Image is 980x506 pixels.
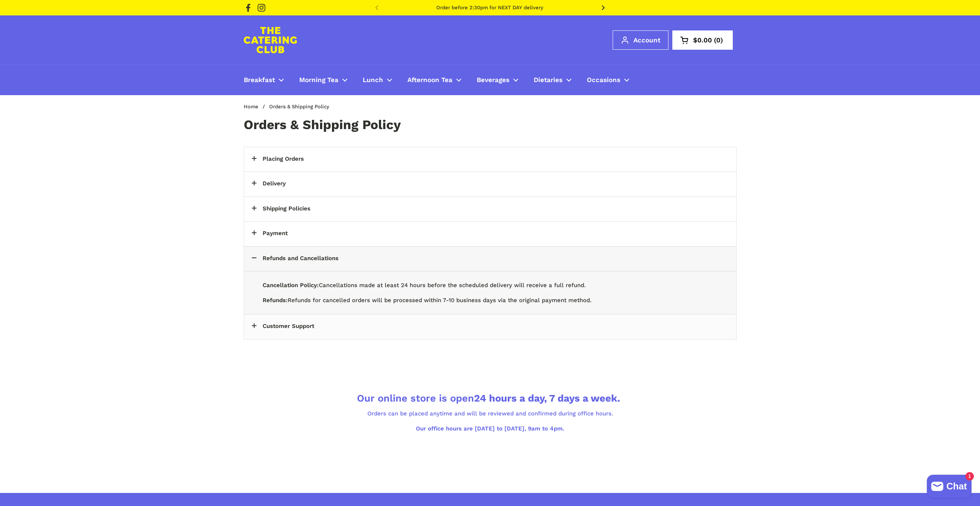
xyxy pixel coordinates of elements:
p: Cancellations made at least 24 hours before the scheduled delivery will receive a full refund. [263,281,725,290]
span: Breakfast [244,76,275,85]
div: Customer Support [244,314,736,339]
a: Beverages [469,71,526,89]
span: $0.00 [693,37,712,44]
nav: breadcrumbs [244,104,339,109]
span: Customer Support [263,322,723,331]
span: Payment [263,229,723,238]
p: Orders can be placed anytime and will be reviewed and confirmed during office hours. [357,409,623,418]
span: Placing Orders [263,155,723,163]
a: Home [244,104,258,109]
div: Payment [244,222,736,246]
inbox-online-store-chat: Shopify online store chat [925,475,974,500]
span: Refunds and Cancellations [263,254,723,263]
span: Delivery [263,179,723,188]
strong: Refunds: [263,297,288,304]
a: Afternoon Tea [400,71,469,89]
a: Occasions [579,71,637,89]
span: Lunch [363,76,383,85]
span: Orders & Shipping Policy [269,104,329,109]
a: Lunch [355,71,400,89]
p: Refunds for cancelled orders will be processed within 7-10 business days via the original payment... [263,296,725,305]
span: Occasions [587,76,620,85]
img: The Catering Club [244,27,297,53]
strong: Our online store is open [357,392,474,404]
div: Delivery [244,172,736,197]
span: Morning Tea [299,76,338,85]
div: Refunds and Cancellations [244,247,736,271]
span: Shipping Policies [263,204,723,213]
a: Order before 2:30pm for NEXT DAY delivery [436,5,543,10]
div: Placing Orders [244,147,736,172]
strong: Cancellation Policy: [263,282,319,289]
strong: Our office hours are [DATE] to [DATE], 9am to 4pm. [416,425,564,432]
h1: Orders & Shipping Policy [244,118,737,131]
span: Beverages [477,76,509,85]
span: 0 [712,37,725,44]
span: Afternoon Tea [407,76,452,85]
h2: 24 hours a day, 7 days a week. [357,393,623,403]
span: / [263,104,265,109]
a: Dietaries [526,71,579,89]
span: Dietaries [534,76,563,85]
a: Breakfast [236,71,291,89]
a: Morning Tea [291,71,355,89]
div: Shipping Policies [244,197,736,222]
a: Account [613,30,668,50]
